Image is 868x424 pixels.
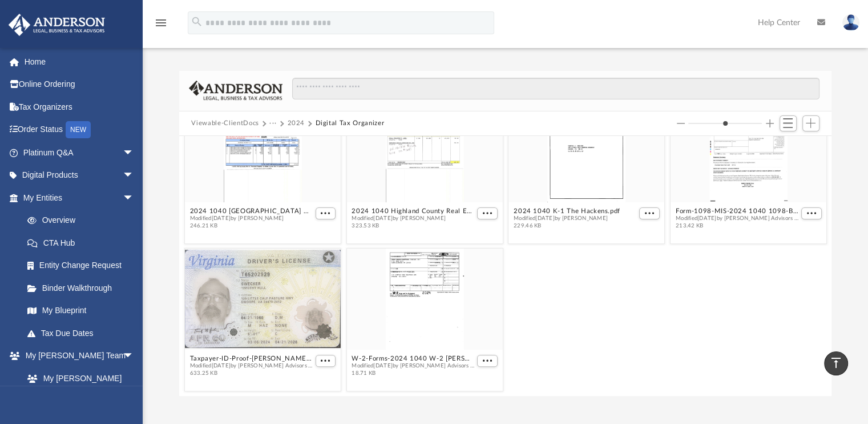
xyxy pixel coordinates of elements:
a: My [PERSON_NAME] Teamarrow_drop_down [8,345,146,367]
button: Taxpayer-ID-Proof-[PERSON_NAME] Drivers License-17525430986875af7a39abf.pdf [189,355,313,362]
span: 246.21 KB [189,222,313,230]
button: Add [802,115,819,131]
img: Anderson Advisors Platinum Portal [5,14,108,36]
button: Switch to List View [780,115,797,131]
button: ··· [269,118,277,129]
span: Modified [DATE] by [PERSON_NAME] [352,215,475,222]
a: Entity Change Request [16,254,151,277]
span: Modified [DATE] by [PERSON_NAME] Advisors Portal [352,362,475,370]
a: Binder Walkthrough [16,277,151,299]
button: 2024 [287,118,305,129]
a: Digital Productsarrow_drop_down [8,164,151,187]
span: 323.53 KB [352,222,475,230]
button: Digital Tax Organizer [315,118,384,129]
button: Form-1098-MIS-2024 1040 1098-Bank of America-17525407206875a6307c6e3.pdf [675,207,798,215]
a: Overview [16,209,151,232]
button: More options [639,207,660,219]
div: NEW [66,121,91,138]
a: vertical_align_top [824,351,848,375]
span: arrow_drop_down [123,141,146,165]
a: Home [8,50,151,73]
span: 633.25 KB [189,370,313,377]
a: Tax Due Dates [16,322,151,345]
span: arrow_drop_down [123,345,146,368]
button: More options [315,207,336,219]
i: vertical_align_top [829,356,843,370]
img: User Pic [842,14,859,31]
button: W-2-Forms-2024 1040 W-2 [PERSON_NAME] Steel Erection Company, INC-17525421386875abbab237f.pdf [352,355,475,362]
a: My [PERSON_NAME] Team [16,367,140,403]
button: More options [477,207,498,219]
span: arrow_drop_down [123,186,146,210]
button: 2024 1040 [GEOGRAPHIC_DATA] Personal Property Tax.pdf [189,207,313,215]
span: 229.46 KB [514,222,620,230]
button: More options [477,355,498,367]
a: Platinum Q&Aarrow_drop_down [8,141,151,164]
span: Modified [DATE] by [PERSON_NAME] [514,215,620,222]
i: menu [154,16,168,30]
input: Column size [688,119,762,127]
span: Modified [DATE] by [PERSON_NAME] [189,215,313,222]
a: Tax Organizers [8,95,151,118]
span: 18.71 KB [352,370,475,377]
i: search [191,15,203,28]
span: 213.42 KB [675,222,798,230]
div: grid [179,136,832,395]
a: Order StatusNEW [8,118,151,142]
a: CTA Hub [16,231,151,254]
a: My Blueprint [16,299,146,322]
button: Increase column size [766,119,774,127]
button: Decrease column size [677,119,685,127]
span: arrow_drop_down [123,164,146,187]
span: Modified [DATE] by [PERSON_NAME] Advisors Portal [675,215,798,222]
button: 2024 1040 Highland County Real Estate Taxes.pdf [352,207,475,215]
a: Online Ordering [8,73,151,96]
span: Modified [DATE] by [PERSON_NAME] Advisors Portal [189,362,313,370]
button: 2024 1040 K-1 The Hackens.pdf [514,207,620,215]
button: More options [315,355,336,367]
button: More options [801,207,822,219]
input: Search files and folders [292,78,819,99]
a: menu [154,22,168,30]
button: Viewable-ClientDocs [191,118,259,129]
a: My Entitiesarrow_drop_down [8,186,151,209]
